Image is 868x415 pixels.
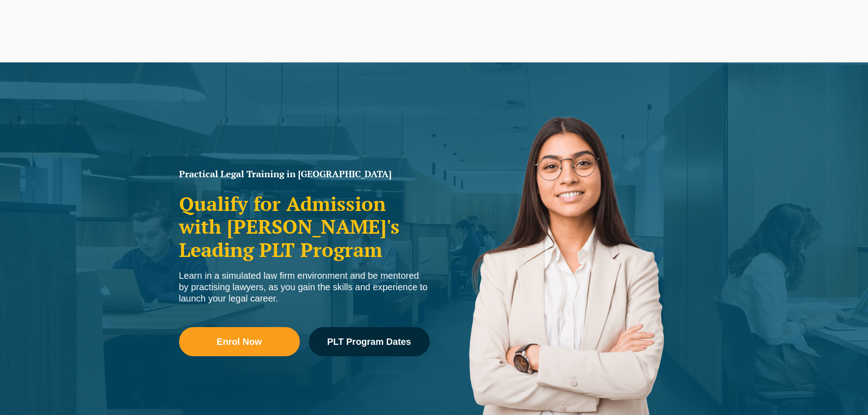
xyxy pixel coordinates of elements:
[179,169,430,179] h1: Practical Legal Training in [GEOGRAPHIC_DATA]
[179,192,430,261] h2: Qualify for Admission with [PERSON_NAME]'s Leading PLT Program
[179,270,430,304] div: Learn in a simulated law firm environment and be mentored by practising lawyers, as you gain the ...
[179,327,300,356] a: Enrol Now
[309,327,430,356] a: PLT Program Dates
[217,337,262,346] span: Enrol Now
[327,337,411,346] span: PLT Program Dates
